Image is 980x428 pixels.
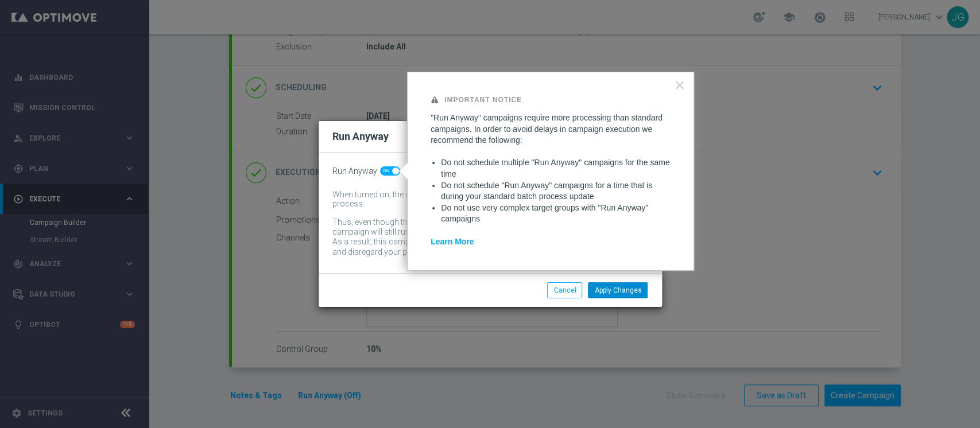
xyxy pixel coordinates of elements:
[441,203,671,225] li: Do not use very complex target groups with "Run Anyway" campaigns
[431,112,671,146] p: "Run Anyway" campaigns require more processing than standard campaigns. In order to avoid delays ...
[547,282,582,298] button: Cancel
[431,237,474,246] a: Learn More
[444,96,522,104] strong: Important Notice
[674,76,685,94] button: Close
[441,157,671,180] li: Do not schedule multiple "Run Anyway" campaigns for the same time
[441,180,671,203] li: Do not schedule "Run Anyway" campaigns for a time that is during your standard batch process update
[332,217,631,237] div: Thus, even though the batch-data process might not be complete by then, the campaign will still r...
[332,166,377,176] span: Run Anyway
[588,282,648,298] button: Apply Changes
[332,237,631,259] div: As a result, this campaign might include customers whose data has been changed and disregard your...
[332,130,389,143] h2: Run Anyway
[332,190,631,209] div: When turned on, the campaign will be executed regardless of your site's batch-data process.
